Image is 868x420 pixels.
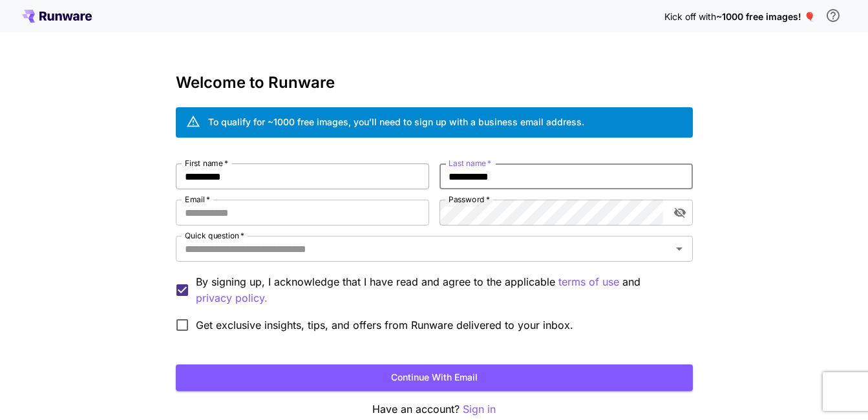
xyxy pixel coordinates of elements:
[176,401,693,417] p: Have an account?
[185,158,228,169] label: First name
[196,317,573,333] span: Get exclusive insights, tips, and offers from Runware delivered to your inbox.
[558,274,619,290] button: By signing up, I acknowledge that I have read and agree to the applicable and privacy policy.
[176,74,693,92] h3: Welcome to Runware
[185,230,244,241] label: Quick question
[664,11,716,22] span: Kick off with
[820,3,846,28] button: In order to qualify for free credit, you need to sign up with a business email address and click ...
[670,240,688,258] button: Open
[449,158,491,169] label: Last name
[463,401,496,417] button: Sign in
[196,290,268,306] button: By signing up, I acknowledge that I have read and agree to the applicable terms of use and
[558,274,619,290] p: terms of use
[449,194,490,205] label: Password
[185,194,210,205] label: Email
[196,290,268,306] p: privacy policy.
[196,274,683,306] p: By signing up, I acknowledge that I have read and agree to the applicable and
[208,115,584,129] div: To qualify for ~1000 free images, you’ll need to sign up with a business email address.
[176,364,693,391] button: Continue with email
[716,11,815,22] span: ~1000 free images! 🎈
[668,201,692,224] button: toggle password visibility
